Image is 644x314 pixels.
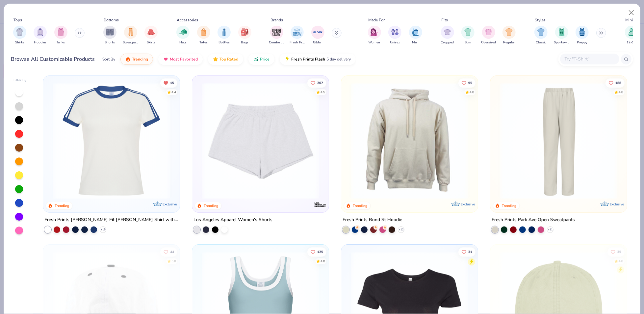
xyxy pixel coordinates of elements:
[468,81,472,85] span: 95
[105,40,115,45] span: Shorts
[269,40,284,45] span: Comfort Colors
[13,26,26,45] div: filter for Shirts
[120,54,153,65] button: Trending
[311,26,324,45] button: filter button
[104,17,119,23] div: Bottoms
[481,40,496,45] span: Oversized
[461,26,475,45] div: filter for Slim
[127,28,134,36] img: Sweatpants Image
[610,202,624,206] span: Exclusive
[272,27,282,37] img: Comfort Colors Image
[371,28,378,36] img: Women Image
[534,26,548,45] button: filter button
[368,26,381,45] button: filter button
[505,28,513,36] img: Regular Image
[57,40,65,45] span: Tanks
[625,26,638,45] button: filter button
[368,17,385,23] div: Made For
[536,40,546,45] span: Classic
[208,54,243,65] button: Top Rated
[213,57,218,62] img: TopRated.gif
[290,26,305,45] div: filter for Fresh Prints
[123,26,138,45] div: filter for Sweatpants
[554,40,569,45] span: Sportswear
[123,26,138,45] button: filter button
[468,250,472,254] span: 31
[388,26,401,45] button: filter button
[132,57,148,62] span: Trending
[471,83,595,199] img: 63b870ee-6a57-4fc0-b23b-59fb9c7ebbe7
[285,57,290,62] img: flash.gif
[54,26,67,45] button: filter button
[238,26,251,45] div: filter for Bags
[469,90,474,95] div: 4.8
[444,28,451,36] img: Cropped Image
[292,27,302,37] img: Fresh Prints Image
[13,17,22,23] div: Tops
[34,40,46,45] span: Hoodies
[170,57,198,62] span: Most Favorited
[461,26,475,45] button: filter button
[193,216,272,224] div: Los Angeles Apparel Women's Shorts
[163,202,177,206] span: Exclusive
[412,40,419,45] span: Men
[391,28,399,36] img: Unisex Image
[241,28,248,36] img: Bags Image
[537,28,545,36] img: Classic Image
[163,57,168,62] img: most_fav.gif
[57,28,64,36] img: Tanks Image
[307,247,326,256] button: Like
[170,81,174,85] span: 15
[100,228,105,232] span: + 15
[13,26,26,45] button: filter button
[34,26,47,45] button: filter button
[625,17,644,23] div: Minimums
[290,40,305,45] span: Fresh Prints
[576,26,589,45] div: filter for Preppy
[548,228,553,232] span: + 11
[291,57,325,62] span: Fresh Prints Flash
[368,26,381,45] div: filter for Women
[627,40,636,45] span: 12-17
[326,56,351,63] span: 5 day delivery
[618,90,623,95] div: 4.8
[492,216,575,224] div: Fresh Prints Park Ave Open Sweatpants
[218,26,231,45] div: filter for Bottles
[13,78,27,83] div: Filter By
[179,40,187,45] span: Hats
[144,26,158,45] div: filter for Skirts
[388,26,401,45] div: filter for Unisex
[320,90,325,95] div: 4.5
[106,28,114,36] img: Shorts Image
[320,259,325,264] div: 4.8
[535,17,546,23] div: Styles
[317,250,323,254] span: 125
[461,202,475,206] span: Exclusive
[348,83,471,199] img: 8f478216-4029-45fd-9955-0c7f7b28c4ae
[16,28,23,36] img: Shirts Image
[179,28,187,36] img: Hats Image
[11,55,95,63] div: Browse All Customizable Products
[103,26,116,45] button: filter button
[628,28,635,36] img: 12-17 Image
[534,26,548,45] div: filter for Classic
[311,26,324,45] div: filter for Gildan
[564,55,615,63] input: Try "T-Shirt"
[577,40,587,45] span: Preppy
[218,26,231,45] button: filter button
[313,40,322,45] span: Gildan
[44,216,178,224] div: Fresh Prints [PERSON_NAME] Fit [PERSON_NAME] Shirt with Stripes
[103,26,116,45] div: filter for Shorts
[390,40,400,45] span: Unisex
[173,83,296,199] img: 77058d13-6681-46a4-a602-40ee85a356b7
[197,26,210,45] button: filter button
[125,57,131,62] img: trending.gif
[241,40,248,45] span: Bags
[618,259,623,264] div: 4.8
[54,26,67,45] div: filter for Tanks
[160,78,177,87] button: Unlike
[313,27,323,37] img: Gildan Image
[607,247,624,256] button: Like
[369,40,380,45] span: Women
[199,40,208,45] span: Totes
